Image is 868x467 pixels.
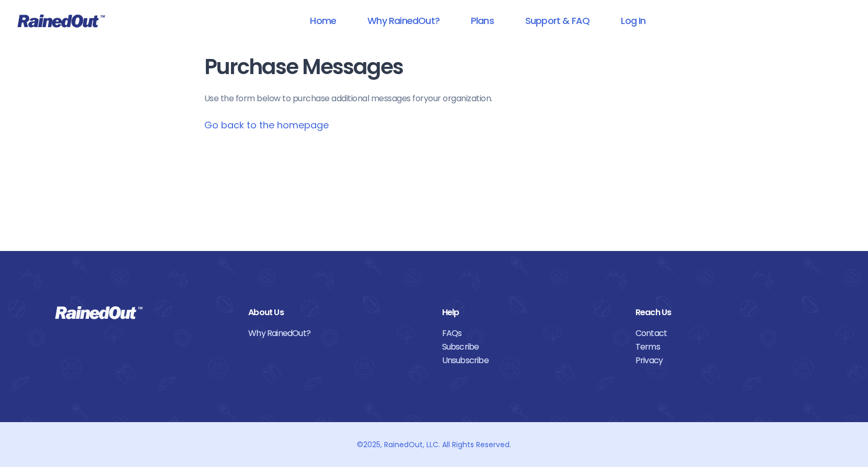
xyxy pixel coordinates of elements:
a: Home [296,9,350,32]
div: About Us [248,306,426,319]
a: Unsubscribe [442,354,620,367]
a: Privacy [635,354,813,367]
p: Use the form below to purchase additional messages for your organization . [204,92,664,105]
a: Contact [635,327,813,340]
a: Subscribe [442,340,620,354]
a: Why RainedOut? [354,9,453,32]
div: Help [442,306,620,319]
a: FAQs [442,327,620,340]
h1: Purchase Messages [204,55,664,79]
a: Support & FAQ [512,9,603,32]
a: Terms [635,340,813,354]
a: Plans [457,9,507,32]
div: Reach Us [635,306,813,319]
a: Log In [607,9,659,32]
a: Go back to the homepage [204,118,329,131]
a: Why RainedOut? [248,327,426,340]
